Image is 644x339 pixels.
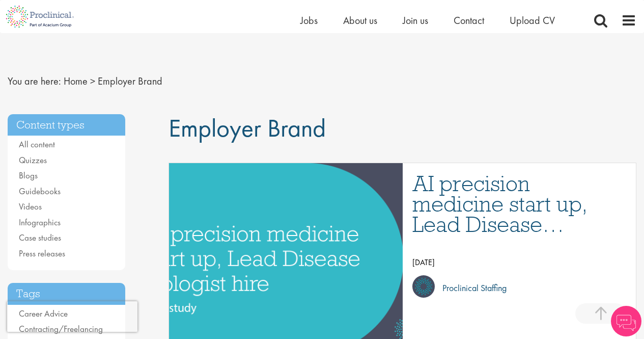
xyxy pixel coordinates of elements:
[412,255,626,270] p: [DATE]
[403,14,428,27] a: Join us
[19,154,47,166] a: Quizzes
[412,275,435,298] img: Proclinical Staffing
[412,173,626,234] a: AI precision medicine start up, Lead Disease Biologist hire
[8,74,61,88] span: You are here:
[19,139,55,150] a: All content
[435,280,507,296] p: Proclinical Staffing
[169,112,326,144] span: Employer Brand
[64,74,88,88] a: breadcrumb link
[343,14,377,27] a: About us
[454,14,484,27] a: Contact
[8,283,125,305] h3: Tags
[611,306,641,336] img: Chatbot
[7,301,137,332] iframe: reCAPTCHA
[8,114,125,136] h3: Content types
[90,74,95,88] span: >
[98,74,162,88] span: Employer Brand
[19,232,61,243] a: Case studies
[19,186,61,197] a: Guidebooks
[19,248,65,259] a: Press releases
[510,14,555,27] a: Upload CV
[19,201,42,212] a: Videos
[19,217,61,228] a: Infographics
[300,14,318,27] a: Jobs
[19,170,38,181] a: Blogs
[412,275,626,301] a: Proclinical Staffing Proclinical Staffing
